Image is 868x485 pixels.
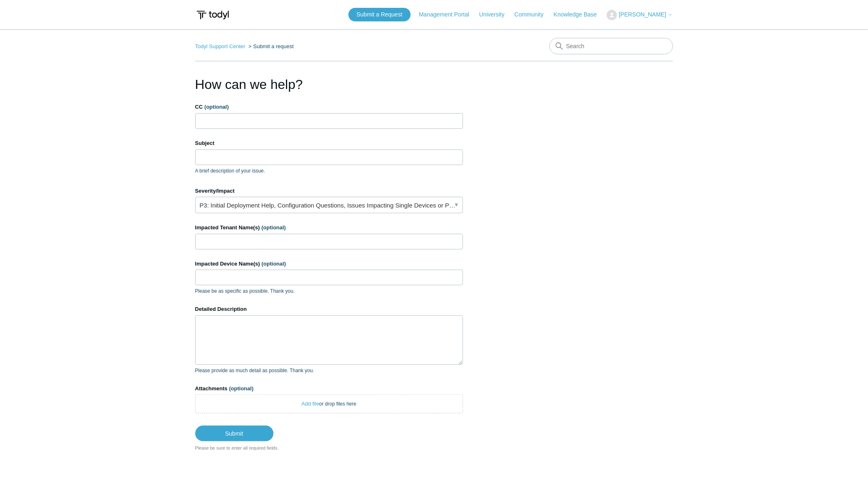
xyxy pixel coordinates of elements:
a: University [479,10,512,19]
a: P3: Initial Deployment Help, Configuration Questions, Issues Impacting Single Devices or Past Out... [195,197,463,213]
li: Todyl Support Center [195,43,247,49]
a: Community [515,10,552,19]
label: CC [195,103,463,111]
input: Submit [195,426,274,441]
a: Todyl Support Center [195,43,246,49]
a: Knowledge Base [554,10,605,19]
span: (optional) [262,261,286,267]
a: Management Portal [419,10,477,19]
a: Submit a Request [349,8,411,21]
div: Please be sure to enter all required fields. [195,445,463,452]
label: Impacted Tenant Name(s) [195,224,463,232]
p: A brief description of your issue. [195,167,463,175]
label: Attachments [195,385,463,393]
label: Impacted Device Name(s) [195,260,463,268]
label: Subject [195,139,463,147]
span: (optional) [262,224,286,231]
p: Please provide as much detail as possible. Thank you. [195,367,463,374]
span: [PERSON_NAME] [619,11,666,18]
span: (optional) [229,385,253,392]
p: Please be as specific as possible. Thank you. [195,287,463,295]
img: Todyl Support Center Help Center home page [195,7,230,23]
label: Detailed Description [195,305,463,313]
label: Severity/Impact [195,187,463,195]
input: Search [550,38,673,54]
button: [PERSON_NAME] [607,10,673,20]
h1: How can we help? [195,75,463,94]
li: Submit a request [247,43,294,49]
span: (optional) [204,104,229,110]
